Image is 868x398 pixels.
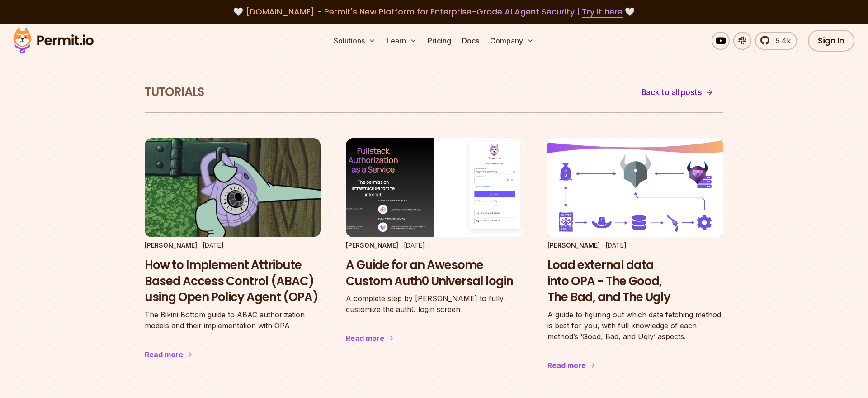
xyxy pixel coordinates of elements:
[424,32,455,50] a: Pricing
[145,257,321,306] h3: How to Implement Attribute Based Access Control (ABAC) using Open Policy Agent (OPA)
[486,32,538,50] button: Company
[145,84,204,101] h1: Tutorials
[346,138,522,237] img: A Guide for an Awesome Custom Auth0 Universal login
[145,138,321,378] a: How to Implement Attribute Based Access Control (ABAC) using Open Policy Agent (OPA)[PERSON_NAME]...
[145,309,321,331] p: The Bikini Bottom guide to ABAC authorization models and their implementation with OPA
[346,333,384,344] div: Read more
[383,32,420,50] button: Learn
[346,293,522,315] p: A complete step by [PERSON_NAME] to fully customize the auth0 login screen
[808,30,854,52] a: Sign In
[547,360,586,371] div: Read more
[632,82,724,103] a: Back to all posts
[245,6,623,17] span: [DOMAIN_NAME] - Permit's New Platform for Enterprise-Grade AI Agent Security |
[770,35,791,46] span: 5.4k
[346,257,522,290] h3: A Guide for an Awesome Custom Auth0 Universal login
[547,241,600,250] p: [PERSON_NAME]
[582,6,623,18] a: Try it here
[458,32,483,50] a: Docs
[346,138,522,362] a: A Guide for an Awesome Custom Auth0 Universal login[PERSON_NAME][DATE]A Guide for an Awesome Cust...
[642,86,702,99] span: Back to all posts
[145,349,183,360] div: Read more
[330,32,379,50] button: Solutions
[203,241,224,249] time: [DATE]
[547,257,723,306] h3: Load external data into OPA - The Good, The Bad, and The Ugly
[547,138,723,237] img: Load external data into OPA - The Good, The Bad, and The Ugly
[547,309,723,342] p: A guide to figuring out which data fetching method is best for you, with full knowledge of each m...
[22,5,846,18] div: 🤍 🤍
[755,32,797,50] a: 5.4k
[9,25,98,56] img: Permit logo
[145,138,321,237] img: How to Implement Attribute Based Access Control (ABAC) using Open Policy Agent (OPA)
[145,241,197,250] p: [PERSON_NAME]
[547,138,723,389] a: Load external data into OPA - The Good, The Bad, and The Ugly[PERSON_NAME][DATE]Load external dat...
[346,241,398,250] p: [PERSON_NAME]
[605,241,627,249] time: [DATE]
[404,241,425,249] time: [DATE]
